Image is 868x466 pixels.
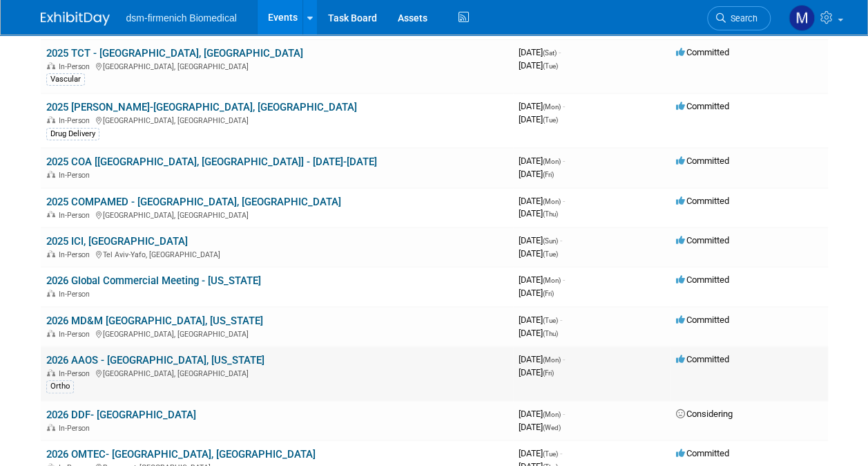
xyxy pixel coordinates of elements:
span: - [560,315,562,325]
div: Drug Delivery [46,128,99,140]
span: (Tue) [543,62,558,70]
span: In-Person [59,116,94,125]
span: [DATE] [519,196,565,206]
span: (Thu) [543,210,558,218]
span: (Mon) [543,356,561,364]
span: [DATE] [519,274,565,285]
span: [DATE] [519,328,558,338]
img: In-Person Event [47,62,55,69]
span: In-Person [59,171,94,180]
span: Committed [676,354,729,364]
span: Committed [676,101,729,111]
a: 2026 OMTEC- [GEOGRAPHIC_DATA], [GEOGRAPHIC_DATA] [46,448,316,460]
img: In-Person Event [47,369,55,376]
span: Search [726,13,758,24]
span: In-Person [59,250,94,259]
a: 2025 COA [[GEOGRAPHIC_DATA], [GEOGRAPHIC_DATA]] - [DATE]-[DATE] [46,156,377,168]
span: [DATE] [519,235,562,245]
img: Melanie Davison [789,5,815,31]
span: [DATE] [519,208,558,218]
a: 2026 AAOS - [GEOGRAPHIC_DATA], [US_STATE] [46,354,264,366]
span: Committed [676,274,729,285]
span: Considering [676,409,733,419]
span: [DATE] [519,288,554,298]
span: (Mon) [543,277,561,284]
span: (Mon) [543,198,561,205]
span: In-Person [59,424,94,433]
img: In-Person Event [47,116,55,123]
span: [DATE] [519,367,554,378]
a: 2025 COMPAMED - [GEOGRAPHIC_DATA], [GEOGRAPHIC_DATA] [46,196,341,208]
a: 2026 MD&M [GEOGRAPHIC_DATA], [US_STATE] [46,315,263,327]
span: [DATE] [519,47,561,57]
span: (Sun) [543,237,558,245]
img: In-Person Event [47,330,55,337]
span: [DATE] [519,448,562,458]
span: (Fri) [543,369,554,377]
span: dsm-firmenich Biomedical [126,12,237,24]
span: Committed [676,47,729,57]
span: In-Person [59,62,94,71]
img: In-Person Event [47,424,55,431]
span: Committed [676,196,729,206]
span: (Thu) [543,330,558,337]
img: In-Person Event [47,171,55,178]
span: Committed [676,156,729,166]
span: (Mon) [543,103,561,111]
span: - [563,196,565,206]
span: In-Person [59,290,94,299]
div: [GEOGRAPHIC_DATA], [GEOGRAPHIC_DATA] [46,60,508,71]
span: (Fri) [543,171,554,178]
span: (Fri) [543,290,554,297]
span: Committed [676,235,729,245]
a: 2025 [PERSON_NAME]-[GEOGRAPHIC_DATA], [GEOGRAPHIC_DATA] [46,101,357,113]
span: (Tue) [543,250,558,258]
span: [DATE] [519,315,562,325]
span: [DATE] [519,422,561,432]
a: 2026 Global Commercial Meeting - [US_STATE] [46,274,261,287]
span: Committed [676,315,729,325]
span: In-Person [59,369,94,378]
span: [DATE] [519,156,565,166]
span: (Mon) [543,158,561,165]
span: In-Person [59,211,94,220]
div: [GEOGRAPHIC_DATA], [GEOGRAPHIC_DATA] [46,209,508,220]
img: ExhibitDay [41,12,110,26]
span: (Tue) [543,317,558,324]
span: - [563,354,565,364]
span: - [563,101,565,111]
span: - [559,47,561,57]
span: Committed [676,448,729,458]
span: - [563,409,565,419]
div: Vascular [46,73,85,86]
div: Tel Aviv-Yafo, [GEOGRAPHIC_DATA] [46,248,508,259]
img: In-Person Event [47,290,55,297]
div: [GEOGRAPHIC_DATA], [GEOGRAPHIC_DATA] [46,328,508,339]
span: - [560,235,562,245]
span: (Tue) [543,450,558,458]
a: 2026 DDF- [GEOGRAPHIC_DATA] [46,409,196,421]
span: - [563,156,565,166]
span: (Mon) [543,411,561,418]
div: Ortho [46,380,74,393]
span: [DATE] [519,169,554,179]
a: 2025 ICI, [GEOGRAPHIC_DATA] [46,235,188,248]
img: In-Person Event [47,211,55,218]
span: [DATE] [519,114,558,124]
div: [GEOGRAPHIC_DATA], [GEOGRAPHIC_DATA] [46,114,508,125]
span: [DATE] [519,60,558,71]
span: - [563,274,565,285]
a: Search [707,6,771,30]
span: [DATE] [519,354,565,364]
div: [GEOGRAPHIC_DATA], [GEOGRAPHIC_DATA] [46,367,508,378]
span: (Sat) [543,49,557,57]
img: In-Person Event [47,250,55,257]
span: - [560,448,562,458]
span: (Wed) [543,424,561,431]
span: In-Person [59,330,94,339]
a: 2025 TCT - [GEOGRAPHIC_DATA], [GEOGRAPHIC_DATA] [46,47,303,59]
span: [DATE] [519,409,565,419]
span: [DATE] [519,101,565,111]
span: (Tue) [543,116,558,124]
span: [DATE] [519,248,558,259]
